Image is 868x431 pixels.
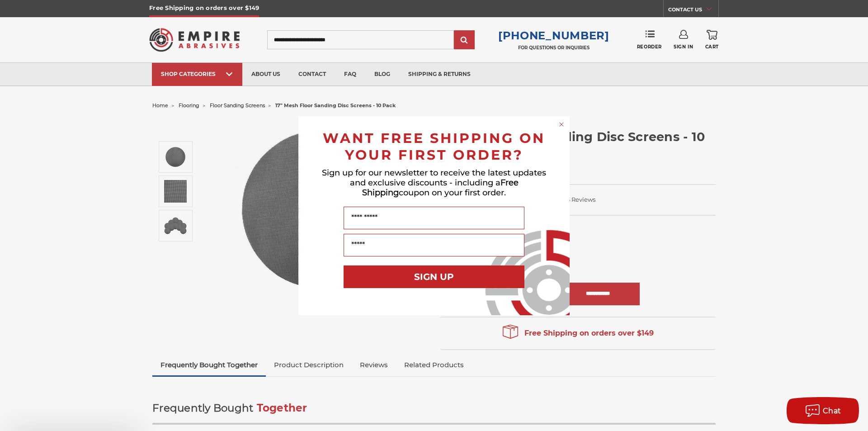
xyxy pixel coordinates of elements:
[322,168,546,198] span: Sign up for our newsletter to receive the latest updates and exclusive discounts - including a co...
[557,120,566,129] button: Close dialog
[323,130,545,163] span: WANT FREE SHIPPING ON YOUR FIRST ORDER?
[823,407,841,415] span: Chat
[787,397,859,424] button: Chat
[362,178,519,198] span: Free Shipping
[344,265,524,288] button: SIGN UP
